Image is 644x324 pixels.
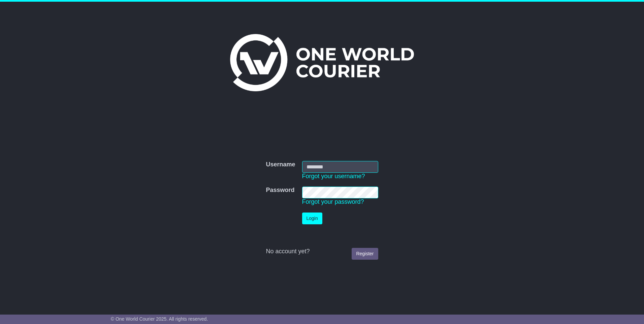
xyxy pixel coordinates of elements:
span: © One World Courier 2025. All rights reserved. [111,316,208,322]
label: Username [266,161,295,168]
a: Register [352,248,378,260]
label: Password [266,187,294,194]
a: Forgot your username? [302,173,365,180]
div: No account yet? [266,248,378,255]
img: One World [230,34,414,91]
a: Forgot your password? [302,198,364,205]
button: Login [302,213,322,224]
